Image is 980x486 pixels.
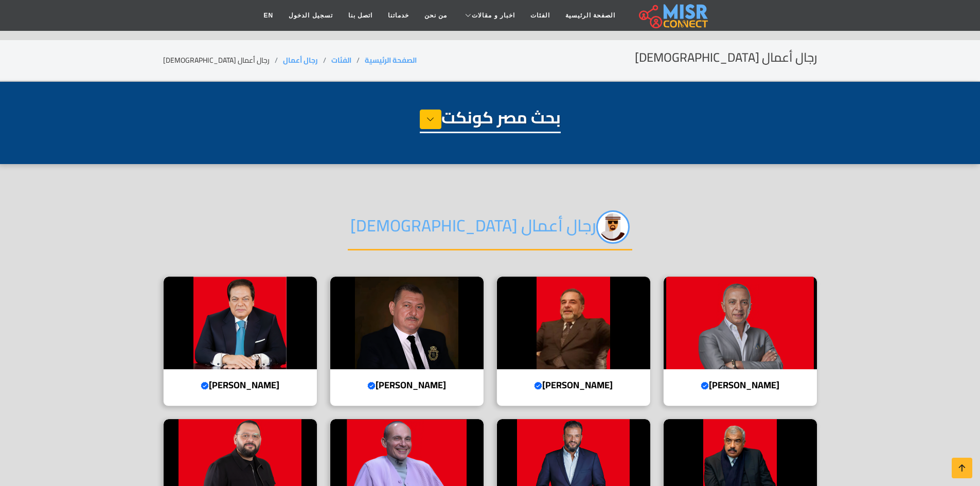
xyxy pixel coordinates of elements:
a: EN [256,6,281,25]
h2: رجال أعمال [DEMOGRAPHIC_DATA] [348,210,632,250]
a: من نحن [417,6,455,25]
img: علاء الخواجة [497,277,650,369]
img: أحمد السويدي [664,277,817,369]
a: رجال أعمال [283,53,318,67]
svg: Verified account [201,382,209,390]
h4: [PERSON_NAME] [171,380,309,391]
svg: Verified account [701,382,709,390]
h4: [PERSON_NAME] [505,380,643,391]
h4: [PERSON_NAME] [338,380,476,391]
li: رجال أعمال [DEMOGRAPHIC_DATA] [163,55,283,66]
a: تسجيل الدخول [281,6,340,25]
img: محمد أبو العينين [164,277,317,369]
a: الفئات [331,53,351,67]
img: main.misr_connect [639,3,708,28]
a: زهير محمود ساري [PERSON_NAME] [324,276,490,407]
h2: رجال أعمال [DEMOGRAPHIC_DATA] [635,50,817,65]
svg: Verified account [534,382,542,390]
a: الفئات [523,6,558,25]
h1: بحث مصر كونكت [420,107,561,133]
img: زهير محمود ساري [330,277,484,369]
a: اتصل بنا [341,6,380,25]
a: اخبار و مقالات [455,6,523,25]
a: خدماتنا [380,6,417,25]
a: الصفحة الرئيسية [365,53,417,67]
a: علاء الخواجة [PERSON_NAME] [490,276,657,407]
svg: Verified account [367,382,376,390]
img: 3d3kANOsyxoYFq85L2BW.png [596,210,630,244]
a: محمد أبو العينين [PERSON_NAME] [157,276,324,407]
span: اخبار و مقالات [472,11,515,20]
h4: [PERSON_NAME] [671,380,809,391]
a: الصفحة الرئيسية [558,6,623,25]
a: أحمد السويدي [PERSON_NAME] [657,276,824,407]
